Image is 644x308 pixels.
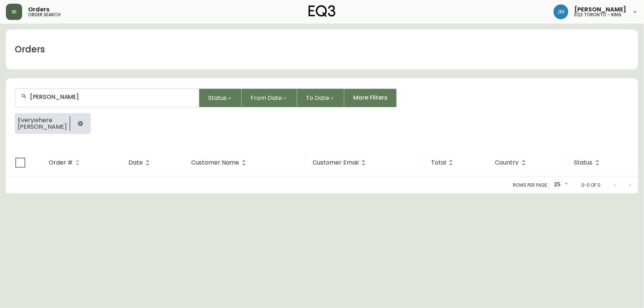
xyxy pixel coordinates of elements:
p: Rows per page: [513,182,548,188]
span: Orders [28,7,49,13]
img: b88646003a19a9f750de19192e969c24 [554,4,568,19]
h5: eq3 toronto - king [574,13,621,17]
p: 0-0 of 0 [581,182,600,188]
span: Everywhere [18,117,67,124]
img: logo [309,5,336,17]
span: Total [431,159,456,166]
span: Country [495,160,519,165]
button: Status [199,89,242,107]
button: More Filters [344,89,397,107]
span: Date [128,159,152,166]
span: Customer Email [313,160,359,165]
span: Customer Email [313,159,368,166]
span: Status [208,93,227,103]
span: Total [431,160,446,165]
span: Country [495,159,528,166]
input: Search [30,93,193,100]
div: 25 [551,179,569,191]
span: [PERSON_NAME] [18,124,67,130]
span: Customer Name [191,160,239,165]
h1: Orders [15,43,45,56]
span: Customer Name [191,159,249,166]
span: Status [574,159,602,166]
h5: order search [28,13,61,17]
span: [PERSON_NAME] [574,7,626,13]
span: Date [128,160,143,165]
span: Order # [49,159,82,166]
button: From Date [242,89,297,107]
span: Order # [49,160,73,165]
button: To Date [297,89,344,107]
span: Status [574,160,593,165]
span: From Date [251,93,282,103]
span: More Filters [353,94,388,102]
span: To Date [306,93,329,103]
